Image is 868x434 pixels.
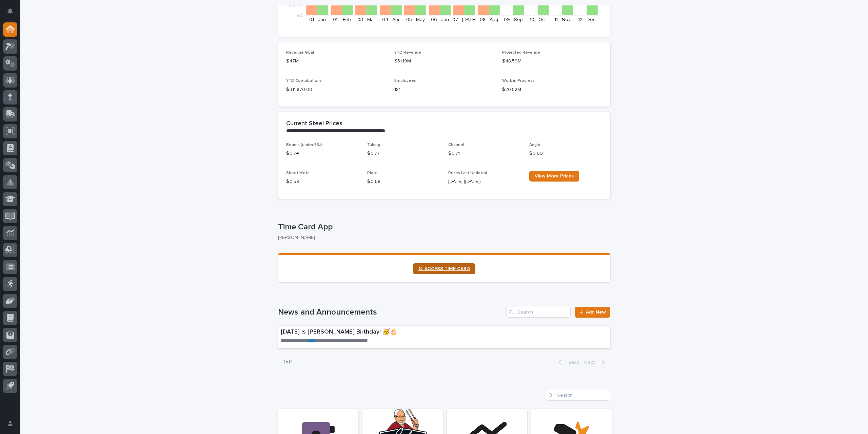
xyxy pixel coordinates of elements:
[529,171,579,182] a: View More Prices
[286,178,359,185] p: $ 0.59
[448,171,487,175] span: Prices Last Updated
[554,17,571,22] text: 11 - Nov
[564,360,579,365] span: Back
[504,17,523,22] text: 09 - Sep
[480,17,498,22] text: 08 - Aug
[286,150,359,157] p: $ 0.74
[581,359,610,365] button: Next
[506,307,571,318] input: Search
[286,51,314,55] span: Revenue Goal
[286,58,386,65] p: $47M
[278,235,605,241] p: [PERSON_NAME]
[448,150,521,157] p: $ 0.71
[586,310,606,315] span: Add New
[413,263,475,274] a: ⏲ ACCESS TIME CARD
[578,17,595,22] text: 12 - Dec
[502,79,535,83] span: Work in Progress
[3,4,17,18] button: Notifications
[286,79,322,83] span: YTD Contributions
[529,143,540,147] span: Angle
[281,328,507,336] p: [DATE] is [PERSON_NAME] Birthday! 🥳🎂
[394,79,416,83] span: Employees
[286,171,311,175] span: Sheet Metal
[367,150,440,157] p: $ 0.77
[575,307,610,318] a: Add New
[584,360,599,365] span: Next
[394,51,421,55] span: YTD Revenue
[431,17,449,22] text: 06 - Jun
[367,143,380,147] span: Tubing
[278,222,608,232] p: Time Card App
[418,266,470,271] span: ⏲ ACCESS TIME CARD
[278,307,504,317] h1: News and Announcements
[296,13,302,18] tspan: $0
[502,86,602,93] p: $20.52M
[535,174,574,178] span: View More Prices
[367,171,378,175] span: Plate
[367,178,440,185] p: $ 0.68
[309,17,326,22] text: 01 - Jan
[529,150,602,157] p: $ 0.69
[530,17,546,22] text: 10 - Oct
[382,17,400,22] text: 04 - Apr
[286,86,386,93] p: $ 311,870.00
[357,17,375,22] text: 03 - Mar
[394,86,494,93] p: 181
[448,178,521,185] p: [DATE] ([DATE])
[452,17,476,22] text: 07 - [DATE]
[286,143,323,147] span: Beams (under 55#)
[502,58,602,65] p: $48.59M
[286,120,342,128] h2: Current Steel Prices
[333,17,351,22] text: 02 - Feb
[8,8,17,19] div: Notifications
[502,51,540,55] span: Projected Revenue
[278,354,298,371] p: 1 of 1
[553,359,581,365] button: Back
[394,58,494,65] p: $31.19M
[546,390,610,401] input: Search
[448,143,464,147] span: Channel
[406,17,425,22] text: 05 - May
[288,2,302,7] tspan: $550K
